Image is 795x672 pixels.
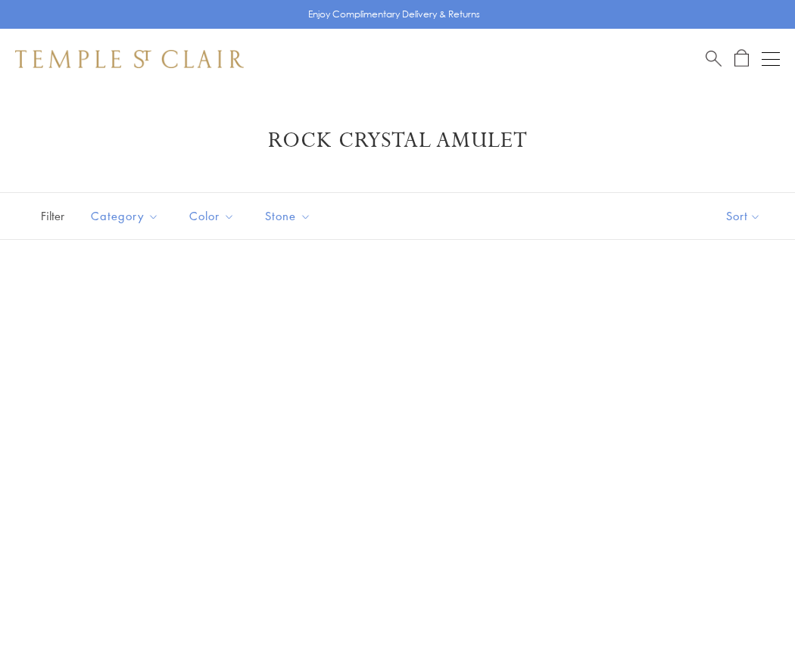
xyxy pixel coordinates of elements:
[308,7,480,22] p: Enjoy Complimentary Delivery & Returns
[692,193,795,239] button: Show sort by
[734,49,749,68] a: Open Shopping Bag
[178,199,246,233] button: Color
[15,50,244,68] img: Temple St. Clair
[254,199,323,233] button: Stone
[257,207,323,226] span: Stone
[83,207,170,226] span: Category
[79,199,170,233] button: Category
[706,49,722,68] a: Search
[762,50,780,68] button: Open navigation
[182,207,246,226] span: Color
[38,127,757,154] h1: Rock Crystal Amulet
